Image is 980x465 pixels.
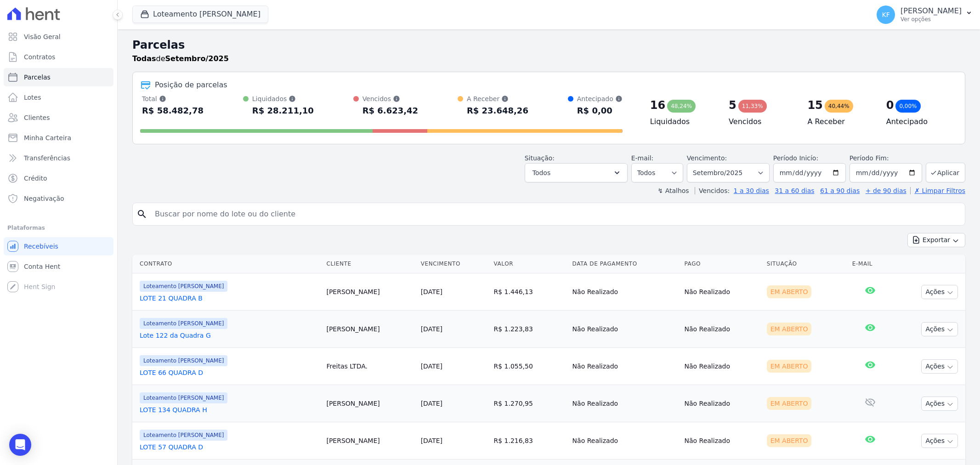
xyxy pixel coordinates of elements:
span: Lotes [24,93,41,102]
a: LOTE 21 QUADRA B [140,294,319,303]
th: Contrato [132,255,323,273]
div: Total [142,94,204,103]
th: E-mail [849,255,892,273]
td: [PERSON_NAME] [323,422,417,459]
div: Em Aberto [767,434,812,447]
span: KF [882,11,889,18]
a: 61 a 90 dias [820,187,860,194]
div: 48,24% [667,100,696,113]
td: Freitas LTDA. [323,348,417,385]
span: Conta Hent [24,262,60,271]
span: Recebíveis [24,242,58,251]
div: 0 [886,98,894,113]
button: Ações [921,285,958,299]
i: search [136,209,147,220]
td: Não Realizado [569,311,681,348]
span: Crédito [24,174,47,183]
td: Não Realizado [681,385,763,422]
td: Não Realizado [569,385,681,422]
span: Negativação [24,194,64,203]
td: Não Realizado [681,273,763,311]
div: A Receber [467,94,528,103]
td: Não Realizado [569,422,681,459]
a: [DATE] [421,288,442,295]
td: R$ 1.055,50 [490,348,568,385]
a: Lotes [4,88,113,107]
div: Plataformas [7,222,110,233]
div: Antecipado [577,94,623,103]
td: Não Realizado [681,422,763,459]
span: Minha Carteira [24,133,71,142]
div: R$ 0,00 [577,103,623,118]
a: Recebíveis [4,237,113,255]
th: Cliente [323,255,417,273]
div: 15 [807,98,822,113]
h4: Vencidos [729,116,793,127]
span: Loteamento [PERSON_NAME] [140,392,227,403]
th: Situação [763,255,849,273]
div: R$ 58.482,78 [142,103,204,118]
div: R$ 28.211,10 [252,103,314,118]
label: Vencimento: [687,154,727,162]
td: R$ 1.223,83 [490,311,568,348]
button: Todos [525,163,628,182]
h2: Parcelas [132,37,965,53]
div: 16 [650,98,665,113]
label: ↯ Atalhos [657,187,689,194]
label: Vencidos: [695,187,730,194]
a: Negativação [4,189,113,208]
a: [DATE] [421,325,442,333]
button: Ações [921,359,958,374]
span: Clientes [24,113,50,122]
button: KF [PERSON_NAME] Ver opções [869,2,980,28]
span: Contratos [24,52,55,62]
strong: Todas [132,54,156,63]
div: Posição de parcelas [155,79,227,91]
div: 11,33% [738,100,767,113]
button: Ações [921,434,958,448]
div: Em Aberto [767,397,812,410]
th: Vencimento [417,255,490,273]
span: Loteamento [PERSON_NAME] [140,430,227,441]
input: Buscar por nome do lote ou do cliente [149,205,961,223]
div: Em Aberto [767,285,812,298]
div: Em Aberto [767,360,812,373]
label: Período Fim: [850,153,922,163]
button: Loteamento [PERSON_NAME] [132,6,268,23]
span: Todos [532,167,550,178]
a: [DATE] [421,437,442,444]
a: Transferências [4,149,113,167]
strong: Setembro/2025 [165,54,229,63]
a: [DATE] [421,400,442,407]
td: Não Realizado [681,348,763,385]
td: Não Realizado [569,348,681,385]
td: Não Realizado [569,273,681,311]
th: Data de Pagamento [569,255,681,273]
button: Exportar [907,233,965,247]
td: R$ 1.216,83 [490,422,568,459]
div: R$ 6.623,42 [363,103,418,118]
div: Vencidos [363,94,418,103]
div: 40,44% [825,100,853,113]
a: LOTE 66 QUADRA D [140,368,319,377]
p: [PERSON_NAME] [901,6,962,16]
button: Ações [921,397,958,411]
span: Loteamento [PERSON_NAME] [140,355,227,366]
label: Período Inicío: [773,154,818,162]
a: 1 a 30 dias [734,187,769,194]
h4: Liquidados [650,116,714,127]
button: Aplicar [926,163,965,182]
div: R$ 23.648,26 [467,103,528,118]
a: Clientes [4,108,113,127]
a: Lote 122 da Quadra G [140,331,319,340]
a: 31 a 60 dias [775,187,814,194]
h4: Antecipado [886,116,950,127]
td: Não Realizado [681,311,763,348]
div: 5 [729,98,736,113]
span: Parcelas [24,73,51,82]
th: Pago [681,255,763,273]
a: [DATE] [421,363,442,370]
span: Loteamento [PERSON_NAME] [140,318,227,329]
a: Minha Carteira [4,129,113,147]
p: Ver opções [901,16,962,23]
